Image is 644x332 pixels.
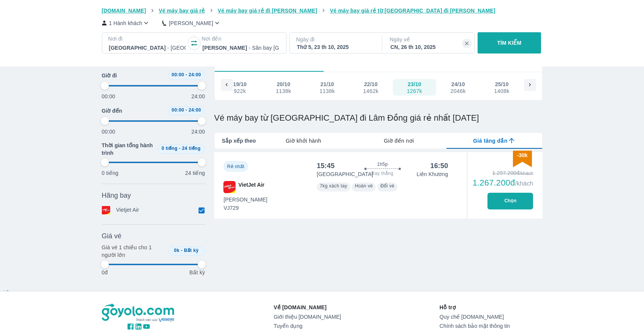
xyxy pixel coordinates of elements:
div: 21/10 [320,80,334,88]
span: Giờ đến [102,107,122,115]
img: discount [513,151,532,167]
span: /khách [515,180,533,187]
a: Quy chế [DOMAIN_NAME] [440,314,543,320]
span: Giờ đi [102,72,117,79]
div: 1.297.200đ [473,169,533,177]
button: Chọn [487,193,533,209]
div: 20/10 [277,80,290,88]
span: Giá vé [102,231,122,241]
p: 1 Hành khách [109,19,142,27]
p: Ngày về [390,36,468,43]
button: 1 Hành khách [102,19,150,27]
span: VJ729 [224,204,267,212]
a: Chính sách bảo mật thông tin [440,323,543,329]
span: Giờ đến nơi [384,137,414,145]
div: 1267k [407,88,422,94]
button: TÌM KIẾM [478,32,541,53]
div: 16:50 [430,161,448,170]
span: - [179,146,180,151]
span: Hãng bay [102,191,131,200]
span: 24 tiếng [182,146,201,151]
span: -30k [517,152,527,158]
div: 23/10 [408,80,421,88]
div: 1462k [363,88,378,94]
p: Nơi đi [108,35,187,42]
p: [GEOGRAPHIC_DATA] [317,170,373,178]
div: 1138k [320,88,335,94]
button: [PERSON_NAME] [162,19,221,27]
p: Liên Khương [417,170,448,178]
span: /khách [519,171,533,176]
div: 1.267.200đ [473,178,533,187]
p: Ngày đi [296,36,374,43]
div: 1408k [494,88,509,94]
span: 00:00 [172,107,184,113]
div: 2046k [451,88,466,94]
span: [PERSON_NAME] [224,196,267,203]
span: Đổi vé [380,183,394,189]
span: 1h5p [377,161,388,167]
span: 0 tiếng [161,146,177,151]
img: logo [102,304,176,323]
span: Vé máy bay giá rẻ [159,8,205,14]
span: Giờ khởi hành [286,137,321,145]
img: VJ [223,181,236,193]
div: 25/10 [495,80,509,88]
p: 0đ [102,269,108,276]
p: 0 tiếng [102,169,119,177]
p: 00:00 [102,93,116,100]
span: Hoàn vé [355,183,373,189]
span: Vé máy bay giá rẻ từ [GEOGRAPHIC_DATA] đi [PERSON_NAME] [330,8,495,14]
p: Bất kỳ [189,269,205,276]
p: 24:00 [191,128,205,135]
span: 7kg xách tay [320,183,347,189]
span: Bất kỳ [184,248,199,253]
div: 24/10 [451,80,465,88]
nav: breadcrumb [102,7,543,14]
div: lab API tabs example [256,133,542,149]
p: Vietjet Air [116,206,139,214]
p: TÌM KIẾM [497,39,522,47]
span: 24:00 [188,107,201,113]
span: 00:00 [172,72,184,77]
span: [DOMAIN_NAME] [102,8,146,14]
p: Giá vé 1 chiều cho 1 người lớn [102,244,165,259]
a: Giới thiệu [DOMAIN_NAME] [274,314,341,320]
p: 24 tiếng [185,169,205,177]
div: Thứ 5, 23 th 10, 2025 [297,43,373,51]
p: 00:00 [102,128,116,135]
p: 24:00 [191,93,205,100]
h1: Vé máy bay từ [GEOGRAPHIC_DATA] đi Lâm Đồng giá rẻ nhất [DATE] [214,113,543,123]
div: 19/10 [233,80,247,88]
p: Nơi đến [202,35,280,42]
span: 24:00 [188,72,201,77]
a: Tuyển dụng [274,323,341,329]
div: CN, 26 th 10, 2025 [391,43,467,51]
p: [PERSON_NAME] [169,19,213,27]
div: 22/10 [364,80,378,88]
span: 0k [174,248,179,253]
span: VietJet Air [239,181,264,193]
p: Về [DOMAIN_NAME] [274,304,341,311]
span: - [185,72,187,77]
span: Sắp xếp theo [222,137,256,145]
span: Rẻ nhất [227,164,244,169]
span: Vé máy bay giá rẻ đi [PERSON_NAME] [218,8,317,14]
div: 15:45 [317,161,335,170]
span: - [185,107,187,113]
div: 922k [234,88,247,94]
div: 1138k [276,88,291,94]
span: Thời gian tổng hành trình [102,142,154,157]
span: Giá tăng dần [473,137,507,145]
span: - [181,248,182,253]
p: Hỗ trợ [440,304,543,311]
